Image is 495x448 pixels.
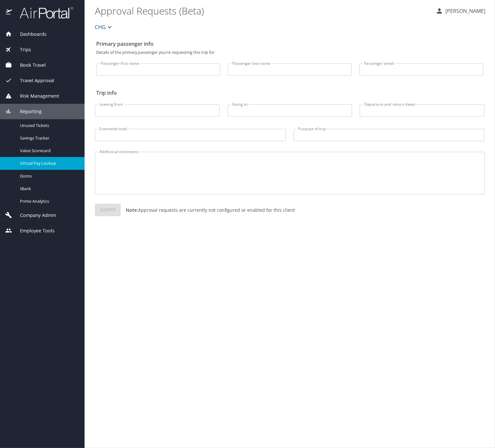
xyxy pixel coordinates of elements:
[12,31,46,38] span: Dashboards
[96,88,483,98] h2: Trip info
[20,148,77,154] span: Value Scorecard
[13,6,73,19] img: airportal-logo.png
[12,62,46,69] span: Book Travel
[95,23,106,32] span: CHG
[12,93,59,100] span: Risk Management
[20,135,77,141] span: Savings Tracker
[20,160,77,166] span: Virtual Pay Lookup
[20,173,77,179] span: Domo
[92,21,116,34] button: CHG
[12,227,55,234] span: Employee Tools
[12,212,56,219] span: Company Admin
[6,6,13,19] img: icon-airportal.png
[20,198,77,204] span: Prime Analytics
[12,108,42,115] span: Reporting
[433,5,488,17] button: [PERSON_NAME]
[443,7,485,15] p: [PERSON_NAME]
[121,207,295,213] p: Approval requests are currently not configured or enabled for this client
[96,50,483,54] p: Details of the primary passenger you're requesting this trip for
[20,122,77,129] span: Unused Tickets
[12,77,54,84] span: Travel Approval
[20,186,77,192] span: IBank
[95,1,430,21] h1: Approval Requests (Beta)
[12,46,31,53] span: Trips
[96,39,483,49] h2: Primary passenger info
[126,207,138,213] strong: Note:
